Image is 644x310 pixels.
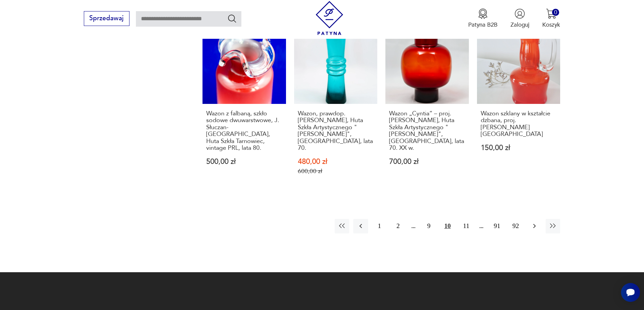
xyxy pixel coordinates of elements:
img: Ikona koszyka [546,8,556,19]
img: Patyna - sklep z meblami i dekoracjami vintage [312,1,347,35]
button: Zaloguj [510,8,529,29]
a: KlasykWazon „Cyntia” – proj. Zbigniew Horbowy, Huta Szkła Artystycznego "Barbara", Polanica-Zdrój... [385,21,469,190]
h3: Wazon, prawdop. [PERSON_NAME], Huta Szkła Artystycznego "[PERSON_NAME]", [GEOGRAPHIC_DATA], lata 70. [298,110,374,151]
p: 600,00 zł [298,168,374,175]
a: KlasykWazon z falbaną, szkło sodowe dwuwarstwowe, J. Słuczan-Orkusz, Huta Szkła Tarnowiec, vintag... [202,21,286,190]
button: 9 [422,219,436,233]
button: Szukaj [227,13,237,23]
img: Ikona medalu [478,8,488,19]
a: SaleWazon, prawdop. Lucyna Pijaczewska, Huta Szkła Artystycznego "Barbara", Polanica-Zdrój, lata ... [294,21,378,190]
button: 2 [391,219,405,233]
button: 0Koszyk [542,8,560,29]
p: 480,00 zł [298,158,374,165]
div: 0 [552,9,559,16]
p: 700,00 zł [389,158,465,165]
h3: Wazon szklany w kształcie dzbana, proj. [PERSON_NAME] [GEOGRAPHIC_DATA] [481,110,557,138]
button: Patyna B2B [468,8,498,29]
p: Zaloguj [510,21,529,29]
p: Patyna B2B [468,21,498,29]
p: 150,00 zł [481,144,557,151]
img: Ikonka użytkownika [515,8,525,19]
p: 500,00 zł [206,158,282,165]
button: 92 [508,219,523,233]
h3: Wazon z falbaną, szkło sodowe dwuwarstwowe, J. Słuczan-[GEOGRAPHIC_DATA], Huta Szkła Tarnowiec, v... [206,110,282,151]
button: 91 [490,219,504,233]
p: Koszyk [542,21,560,29]
iframe: Smartsupp widget button [621,283,640,302]
h3: Wazon „Cyntia” – proj. [PERSON_NAME], Huta Szkła Artystycznego "[PERSON_NAME]", [GEOGRAPHIC_DATA]... [389,110,465,151]
button: 1 [372,219,387,233]
a: Ikona medaluPatyna B2B [468,8,498,29]
button: 10 [440,219,455,233]
a: KlasykWazon szklany w kształcie dzbana, proj. L. Fiedorowicz, H. S. G. ZąbkowiceWazon szklany w k... [477,21,560,190]
a: Sprzedawaj [84,16,129,22]
button: 11 [459,219,473,233]
button: Sprzedawaj [84,11,129,26]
